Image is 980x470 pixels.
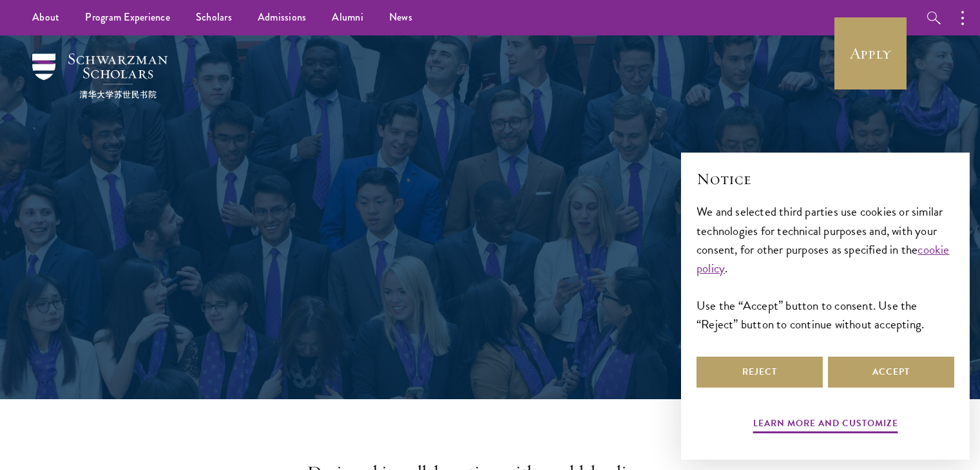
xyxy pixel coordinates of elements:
[828,357,954,388] button: Accept
[753,415,898,435] button: Learn more and customize
[697,240,950,277] a: cookie policy
[697,202,954,333] div: We and selected third parties use cookies or similar technologies for technical purposes and, wit...
[32,53,168,99] img: Schwarzman Scholars
[697,168,954,190] h2: Notice
[834,17,907,89] a: Apply
[697,357,823,388] button: Reject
